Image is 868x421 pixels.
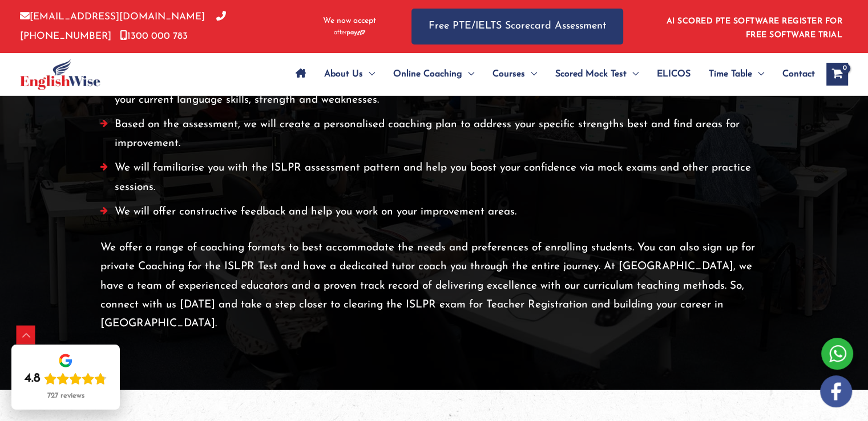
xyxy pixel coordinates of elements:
[100,238,768,333] p: We offer a range of coaching formats to best accommodate the needs and preferences of enrolling s...
[546,54,648,94] a: Scored Mock TestMenu Toggle
[100,115,768,159] li: Based on the assessment, we will create a personalised coaching plan to address your specific str...
[286,54,815,94] nav: Site Navigation: Main Menu
[120,31,188,41] a: 1300 000 783
[826,63,848,86] a: View Shopping Cart, empty
[384,54,483,94] a: Online CoachingMenu Toggle
[20,12,205,22] a: [EMAIL_ADDRESS][DOMAIN_NAME]
[462,54,474,94] span: Menu Toggle
[752,54,764,94] span: Menu Toggle
[657,54,691,94] span: ELICOS
[483,54,546,94] a: CoursesMenu Toggle
[660,8,848,45] aside: Header Widget 1
[20,59,100,90] img: cropped-ew-logo
[700,54,773,94] a: Time TableMenu Toggle
[100,159,768,203] li: We will familiarise you with the ISLPR assessment pattern and help you boost your confidence via ...
[709,54,752,94] span: Time Table
[555,54,627,94] span: Scored Mock Test
[627,54,639,94] span: Menu Toggle
[20,12,226,41] a: [PHONE_NUMBER]
[492,54,525,94] span: Courses
[363,54,375,94] span: Menu Toggle
[411,9,623,44] a: Free PTE/IELTS Scorecard Assessment
[315,54,384,94] a: About UsMenu Toggle
[525,54,537,94] span: Menu Toggle
[648,54,700,94] a: ELICOS
[667,17,843,39] a: AI SCORED PTE SOFTWARE REGISTER FOR FREE SOFTWARE TRIAL
[334,30,365,36] img: Afterpay-Logo
[100,203,768,227] li: We will offer constructive feedback and help you work on your improvement areas.
[773,54,815,94] a: Contact
[393,54,462,94] span: Online Coaching
[782,54,815,94] span: Contact
[25,371,41,387] div: 4.8
[323,15,376,27] span: We now accept
[324,54,363,94] span: About Us
[25,371,107,387] div: Rating: 4.8 out of 5
[820,375,852,407] img: white-facebook.png
[47,391,84,400] div: 727 reviews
